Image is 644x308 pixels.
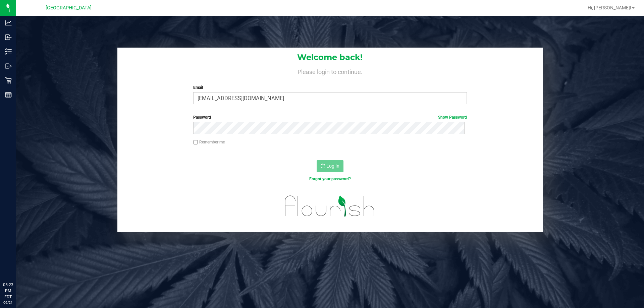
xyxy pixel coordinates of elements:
[317,160,343,172] button: Log In
[5,48,12,55] inline-svg: Inventory
[5,19,12,26] inline-svg: Analytics
[3,282,13,300] p: 05:23 PM EDT
[193,139,225,145] label: Remember me
[326,163,339,169] span: Log In
[5,34,12,41] inline-svg: Inbound
[309,177,351,181] a: Forgot your password?
[193,84,467,90] label: Email
[588,5,631,10] span: Hi, [PERSON_NAME]!
[46,5,92,11] span: [GEOGRAPHIC_DATA]
[117,53,543,62] h1: Welcome back!
[3,300,13,305] p: 09/21
[5,91,12,98] inline-svg: Reports
[277,189,383,223] img: flourish_logo.svg
[5,63,12,69] inline-svg: Outbound
[117,67,543,75] h4: Please login to continue.
[193,140,198,145] input: Remember me
[5,77,12,84] inline-svg: Retail
[438,115,467,120] a: Show Password
[193,115,211,120] span: Password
